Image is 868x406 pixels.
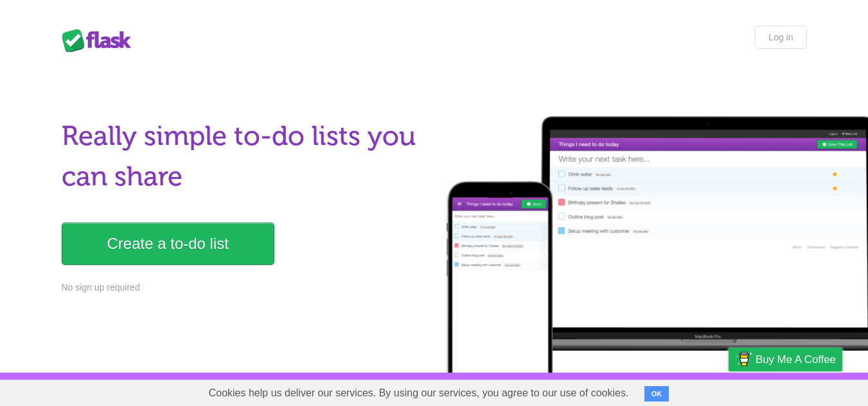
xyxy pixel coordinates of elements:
[755,26,806,49] a: Log in
[729,348,842,371] a: Buy me a coffee
[644,386,669,402] button: OK
[756,348,836,371] span: Buy me a coffee
[62,223,274,265] a: Create a to-do list
[196,380,642,406] span: Cookies help us deliver our services. By using our services, you agree to our use of cookies.
[62,116,427,197] h1: Really simple to-do lists you can share
[735,348,752,370] img: Buy me a coffee
[62,29,139,52] div: Flask Lists
[62,281,427,294] p: No sign up required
